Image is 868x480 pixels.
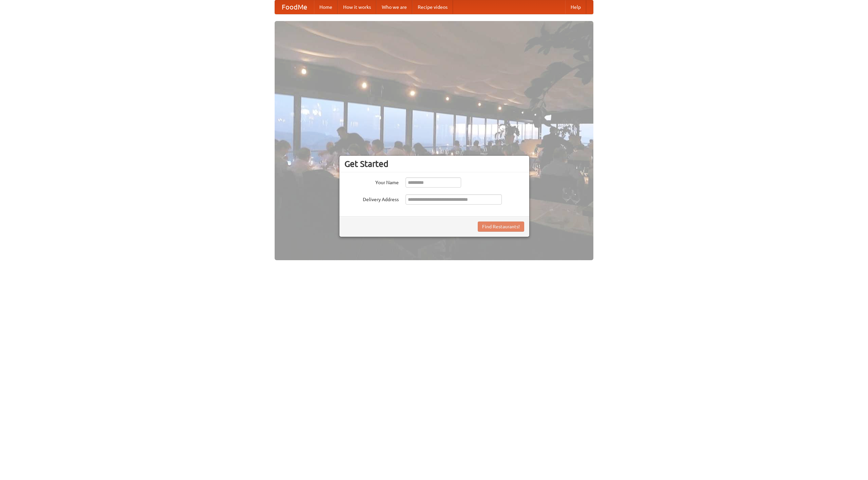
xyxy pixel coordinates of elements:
a: How it works [338,0,376,14]
a: FoodMe [275,0,314,14]
a: Help [565,0,586,14]
a: Who we are [376,0,412,14]
button: Find Restaurants! [478,222,524,232]
label: Delivery Address [344,194,399,203]
a: Home [314,0,338,14]
h3: Get Started [344,159,524,169]
a: Recipe videos [412,0,453,14]
label: Your Name [344,177,399,186]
